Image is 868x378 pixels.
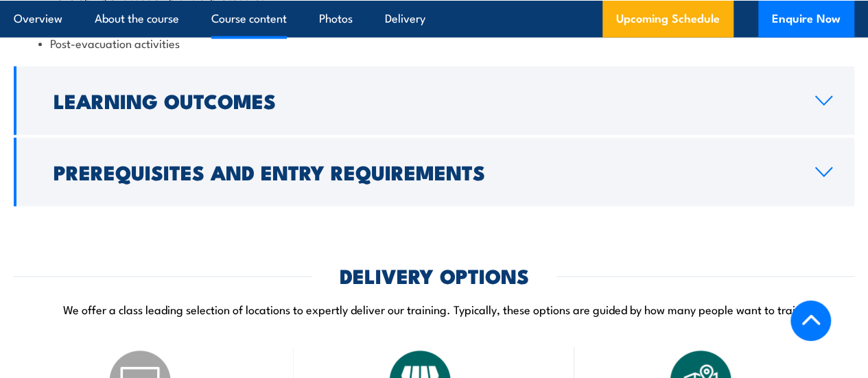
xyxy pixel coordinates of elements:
[14,67,854,135] a: Learning Outcomes
[54,163,793,180] h2: Prerequisites and Entry Requirements
[14,138,854,206] a: Prerequisites and Entry Requirements
[54,91,793,109] h2: Learning Outcomes
[14,301,854,317] p: We offer a class leading selection of locations to expertly deliver our training. Typically, thes...
[340,266,529,284] h2: DELIVERY OPTIONS
[38,35,830,51] li: Post-evacuation activities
